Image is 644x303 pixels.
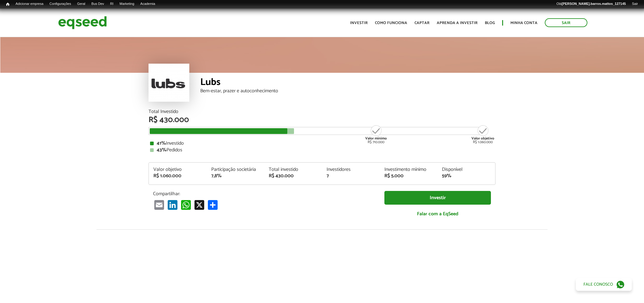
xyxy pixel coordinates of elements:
strong: 43% [157,146,166,154]
a: Email [153,200,165,210]
span: Início [6,2,9,6]
div: Investido [150,141,494,146]
a: Como funciona [375,21,407,25]
div: R$ 430.000 [269,174,317,178]
a: Início [3,2,12,7]
div: Total Investido [149,109,495,114]
a: LinkedIn [166,200,179,210]
strong: 41% [157,139,166,147]
img: EqSeed [58,15,107,31]
div: Disponível [442,167,491,172]
a: Captar [415,21,429,25]
a: Sair [629,2,641,6]
a: Minha conta [510,21,537,25]
strong: Valor objetivo [471,136,494,141]
div: Lubs [200,77,495,89]
div: Total investido [269,167,317,172]
a: RI [107,2,117,6]
a: Blog [485,21,495,25]
div: R$ 1.060.000 [153,174,202,178]
a: Bus Dev [88,2,107,6]
div: R$ 710.000 [365,125,387,144]
a: Falar com a EqSeed [384,208,491,220]
a: Sair [545,18,587,27]
div: Valor objetivo [153,167,202,172]
a: Share [207,200,219,210]
p: Compartilhar: [153,191,375,197]
a: X [193,200,205,210]
a: Configurações [47,2,74,6]
div: 7 [327,174,375,178]
div: Pedidos [150,148,494,153]
a: Investir [350,21,368,25]
div: Participação societária [211,167,260,172]
div: 7,8% [211,174,260,178]
a: WhatsApp [180,200,192,210]
strong: [PERSON_NAME].barros.mattos_127145 [562,2,626,5]
a: Geral [74,2,88,6]
div: Bem-estar, prazer e autoconhecimento [200,89,495,93]
a: Aprenda a investir [437,21,478,25]
strong: Valor mínimo [365,136,387,141]
div: Investidores [327,167,375,172]
a: Olá[PERSON_NAME].barros.mattos_127145 [553,2,629,6]
a: Adicionar empresa [12,2,47,6]
a: Academia [137,2,158,6]
div: Investimento mínimo [384,167,433,172]
div: 59% [442,174,491,178]
a: Marketing [117,2,137,6]
div: R$ 1.060.000 [471,125,494,144]
div: R$ 5.000 [384,174,433,178]
div: R$ 430.000 [149,116,495,124]
a: Investir [384,191,491,205]
a: Fale conosco [576,278,632,291]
